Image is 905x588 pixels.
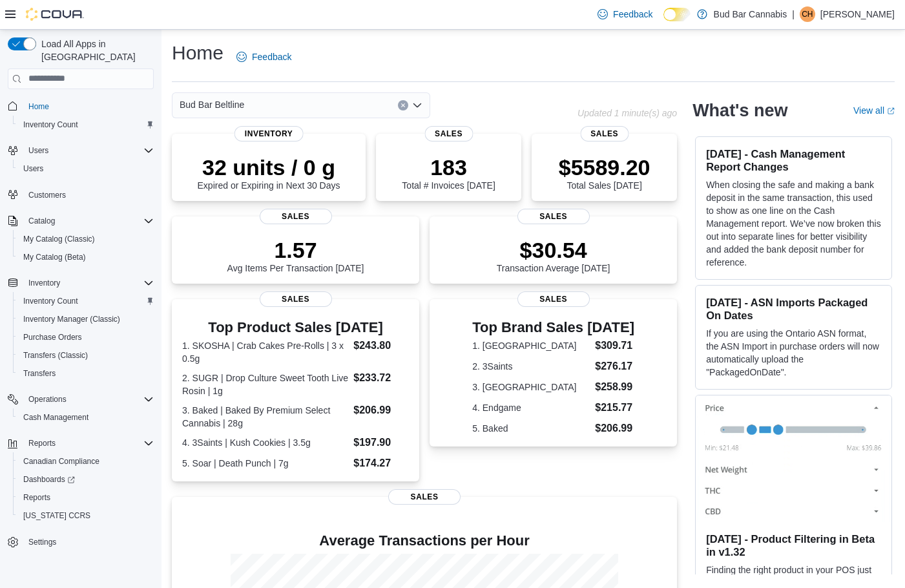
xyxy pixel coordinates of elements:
p: $30.54 [497,237,610,263]
button: Users [3,142,159,160]
div: Transaction Average [DATE] [497,237,610,273]
span: Inventory Manager (Classic) [18,311,154,327]
span: Users [23,143,154,158]
p: 1.57 [227,237,364,263]
button: Purchase Orders [13,328,159,346]
span: Inventory Manager (Classic) [23,314,120,324]
button: Home [3,97,159,116]
span: Transfers [18,366,154,381]
p: 183 [402,154,495,180]
dd: $206.99 [353,403,409,418]
span: Purchase Orders [18,330,154,345]
p: 32 units / 0 g [198,154,340,180]
a: Dashboards [13,470,159,488]
span: Inventory Count [23,120,78,130]
a: Users [18,161,48,176]
h3: [DATE] - Product Filtering in Beta in v1.32 [706,532,881,558]
dd: $206.99 [595,421,634,436]
a: Inventory Count [18,117,83,132]
span: Users [23,163,43,174]
dd: $309.71 [595,338,634,353]
h2: What's new [692,100,787,121]
button: Reports [13,488,159,507]
a: Transfers (Classic) [18,348,93,363]
button: Operations [23,392,72,407]
span: Transfers [23,368,56,379]
span: Dark Mode [663,21,664,22]
button: Clear input [398,100,408,110]
button: My Catalog (Beta) [13,248,159,266]
span: Cash Management [23,412,88,423]
dd: $215.77 [595,400,634,415]
a: Transfers [18,366,61,381]
p: When closing the safe and making a bank deposit in the same transaction, this used to show as one... [706,178,881,269]
span: Canadian Compliance [18,454,154,469]
h3: Top Product Sales [DATE] [182,320,409,335]
span: CH [802,6,813,22]
dt: 5. Baked [472,422,590,435]
a: Reports [18,490,56,505]
button: Open list of options [412,100,422,110]
button: My Catalog (Classic) [13,230,159,248]
input: Dark Mode [663,8,691,21]
svg: External link [887,107,895,115]
button: Reports [23,436,61,451]
span: Sales [517,291,590,307]
a: Canadian Compliance [18,454,105,469]
span: Reports [28,438,56,448]
button: Canadian Compliance [13,452,159,470]
span: Sales [580,126,629,142]
span: My Catalog (Classic) [23,234,95,244]
p: Bud Bar Cannabis [714,6,787,22]
dt: 1. SKOSHA | Crab Cakes Pre-Rolls | 3 x 0.5g [182,339,348,365]
span: Canadian Compliance [23,456,99,467]
span: Transfers (Classic) [18,348,154,363]
a: Feedback [231,44,296,70]
a: Purchase Orders [18,330,87,345]
h3: Top Brand Sales [DATE] [472,320,634,335]
span: Customers [23,187,154,203]
span: Dashboards [18,472,154,487]
span: Inventory [234,126,304,142]
dt: 3. Baked | Baked By Premium Select Cannabis | 28g [182,404,348,430]
span: [US_STATE] CCRS [23,510,90,521]
button: Catalog [23,213,60,229]
span: Load All Apps in [GEOGRAPHIC_DATA] [36,37,154,63]
span: Operations [28,394,67,404]
span: Inventory Count [18,293,154,309]
dt: 3. [GEOGRAPHIC_DATA] [472,381,590,394]
span: Operations [23,392,154,407]
a: [US_STATE] CCRS [18,508,96,523]
div: Caleb H [800,6,815,22]
h3: [DATE] - ASN Imports Packaged On Dates [706,296,881,322]
div: Total # Invoices [DATE] [402,154,495,191]
dt: 2. 3Saints [472,360,590,373]
dt: 5. Soar | Death Punch | 7g [182,457,348,470]
span: Inventory [23,275,154,291]
button: [US_STATE] CCRS [13,507,159,525]
img: Cova [26,8,84,21]
span: Settings [28,537,56,547]
p: $5589.20 [559,154,650,180]
dt: 2. SUGR | Drop Culture Sweet Tooth Live Rosin | 1g [182,372,348,397]
span: Catalog [23,213,154,229]
h3: [DATE] - Cash Management Report Changes [706,147,881,173]
span: Sales [424,126,473,142]
span: Reports [18,490,154,505]
nav: Complex example [8,92,154,585]
p: [PERSON_NAME] [820,6,895,22]
dd: $174.27 [353,456,409,471]
h1: Home [172,40,224,66]
p: Updated 1 minute(s) ago [577,108,677,118]
button: Transfers (Classic) [13,346,159,364]
button: Transfers [13,364,159,383]
p: If you are using the Ontario ASN format, the ASN Import in purchase orders will now automatically... [706,327,881,379]
span: Inventory [28,278,60,288]
h4: Average Transactions per Hour [182,533,667,549]
span: Catalog [28,216,55,226]
span: Home [23,98,154,114]
button: Reports [3,434,159,452]
span: Users [28,145,48,156]
span: Reports [23,492,50,503]
button: Inventory Manager (Classic) [13,310,159,328]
